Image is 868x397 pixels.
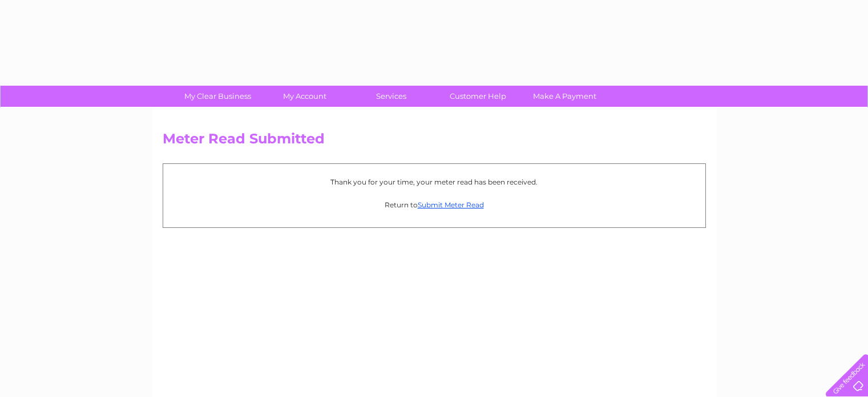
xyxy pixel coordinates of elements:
[169,199,700,210] p: Return to
[518,86,612,107] a: Make A Payment
[431,86,525,107] a: Customer Help
[163,131,706,153] h2: Meter Read Submitted
[169,177,700,187] p: Thank you for your time, your meter read has been received.
[418,200,484,209] a: Submit Meter Read
[171,86,265,107] a: My Clear Business
[257,86,352,107] a: My Account
[344,86,438,107] a: Services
